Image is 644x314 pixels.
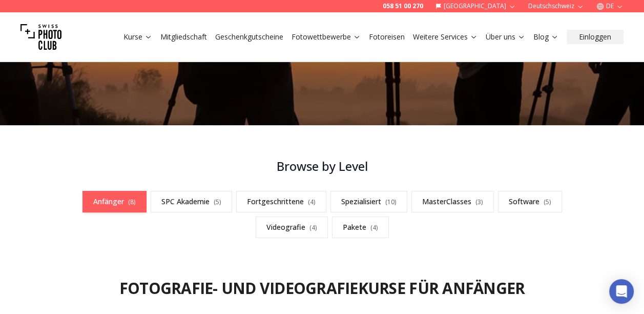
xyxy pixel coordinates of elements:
a: MasterClasses(3) [411,191,494,212]
button: Über uns [482,30,529,44]
a: Fortgeschrittene(4) [236,191,326,212]
a: Kurse [123,32,152,42]
span: ( 10 ) [385,198,397,206]
a: Über uns [486,32,525,42]
span: ( 8 ) [128,198,136,206]
a: Videografie(4) [256,217,328,238]
a: Spezialisiert(10) [330,191,407,212]
button: Einloggen [567,30,624,44]
a: Software(5) [498,191,562,212]
span: ( 5 ) [544,198,551,206]
span: ( 4 ) [370,223,378,232]
a: Anfänger(8) [82,191,147,212]
a: Weitere Services [413,32,477,42]
button: Fotoreisen [365,30,409,44]
a: Geschenkgutscheine [215,32,283,42]
span: ( 5 ) [214,198,221,206]
button: Weitere Services [409,30,482,44]
h2: Fotografie- und Videografiekurse für Anfänger [119,279,525,298]
a: Blog [533,32,558,42]
button: Mitgliedschaft [156,30,211,44]
a: Fotoreisen [369,32,405,42]
a: 058 51 00 270 [383,2,423,10]
span: ( 3 ) [475,198,483,206]
a: Pakete(4) [332,217,389,238]
a: Fotowettbewerbe [292,32,361,42]
button: Geschenkgutscheine [211,30,287,44]
span: ( 4 ) [309,223,317,232]
img: Swiss photo club [20,16,61,57]
button: Kurse [119,30,156,44]
a: SPC Akademie(5) [151,191,232,212]
h3: Browse by Level [68,158,576,174]
a: Mitgliedschaft [160,32,207,42]
div: Open Intercom Messenger [609,279,634,304]
button: Blog [529,30,563,44]
span: ( 4 ) [308,198,316,206]
button: Fotowettbewerbe [287,30,365,44]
